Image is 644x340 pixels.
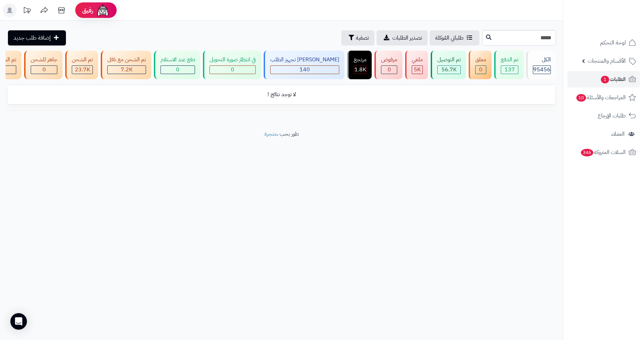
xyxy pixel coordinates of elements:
span: 95456 [533,65,550,74]
a: تحديثات المنصة [18,3,36,19]
span: 5K [414,65,421,74]
a: دفع عند الاستلام 0 [153,51,202,79]
span: 7.2K [121,65,133,74]
span: 1.8K [354,65,366,74]
a: طلبات الإرجاع [567,107,640,124]
span: 137 [505,65,515,74]
span: طلبات الإرجاع [598,111,626,121]
a: تصدير الطلبات [377,30,428,45]
a: تم الشحن 23.7K [64,51,99,79]
div: 0 [161,66,195,74]
a: [PERSON_NAME] تجهيز الطلب 140 [262,51,346,79]
span: 140 [300,65,310,74]
a: تم التوصيل 56.7K [429,51,467,79]
span: تصدير الطلبات [392,34,422,42]
span: 56.7K [441,65,457,74]
a: مرفوض 0 [373,51,404,79]
a: المراجعات والأسئلة10 [567,89,640,106]
span: لوحة التحكم [600,38,626,48]
div: [PERSON_NAME] تجهيز الطلب [270,56,339,64]
td: لا توجد نتائج ! [7,85,556,104]
a: مرتجع 1.8K [346,51,373,79]
span: 0 [388,65,391,74]
span: 0 [231,65,234,74]
div: تم الشحن مع ناقل [107,56,146,64]
a: السلات المتروكة346 [567,144,640,161]
div: في انتظار صورة التحويل [209,56,256,64]
div: 0 [381,66,397,74]
a: ملغي 5K [404,51,429,79]
div: 137 [501,66,518,74]
div: تم الدفع [501,56,518,64]
span: 10 [576,94,586,102]
span: السلات المتروكة [580,147,626,157]
div: معلق [475,56,486,64]
a: طلباتي المُوكلة [430,30,479,45]
a: الكل95456 [525,51,557,79]
img: ai-face.png [96,3,110,17]
span: المراجعات والأسئلة [576,93,626,102]
div: ملغي [412,56,423,64]
div: 0 [476,66,486,74]
span: 23.7K [75,65,90,74]
a: إضافة طلب جديد [8,30,66,45]
div: تم الشحن [72,56,93,64]
button: تصفية [341,30,374,45]
span: 0 [176,65,179,74]
span: 1 [601,76,609,83]
span: 346 [581,149,593,156]
div: 56723 [438,66,460,74]
span: طلباتي المُوكلة [435,34,464,42]
div: 0 [31,66,57,74]
a: العملاء [567,126,640,142]
div: جاهز للشحن [31,56,57,64]
div: 23697 [72,66,92,74]
a: جاهز للشحن 0 [23,51,64,79]
div: Open Intercom Messenger [10,313,27,330]
div: 140 [271,66,339,74]
a: الطلبات1 [567,71,640,87]
div: 0 [210,66,255,74]
div: مرفوض [381,56,397,64]
span: إضافة طلب جديد [13,34,51,42]
span: رفيق [82,6,93,14]
div: 1813 [354,66,366,74]
span: تصفية [356,34,369,42]
a: تم الشحن مع ناقل 7.2K [99,51,153,79]
div: 4985 [412,66,422,74]
span: الأقسام والمنتجات [588,56,626,66]
div: 7223 [108,66,146,74]
div: الكل [533,56,551,64]
a: في انتظار صورة التحويل 0 [202,51,262,79]
a: لوحة التحكم [567,34,640,51]
a: معلق 0 [467,51,493,79]
span: الطلبات [600,74,626,84]
a: تم الدفع 137 [493,51,525,79]
span: 0 [479,65,482,74]
div: مرتجع [354,56,367,64]
span: العملاء [611,129,625,139]
a: متجرة [264,130,277,138]
div: دفع عند الاستلام [160,56,195,64]
div: تم التوصيل [437,56,461,64]
span: 0 [42,65,46,74]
